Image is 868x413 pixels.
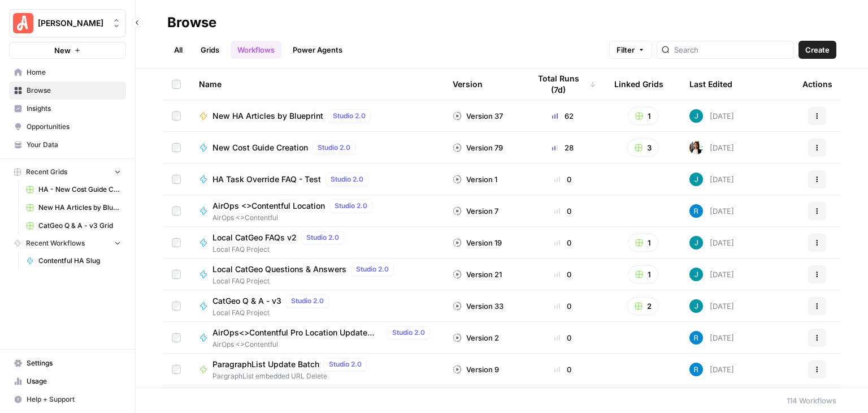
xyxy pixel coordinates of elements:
span: New HA Articles by Blueprint Grid [38,203,121,213]
button: Create [798,41,836,59]
div: Version 19 [453,237,502,248]
img: 4ql36xcz6vn5z6vl131rp0snzihs [689,204,703,218]
a: Browse [9,81,126,100]
div: [DATE] [689,173,734,186]
span: New HA Articles by Blueprint [212,110,323,122]
div: Version 21 [453,269,502,280]
a: Opportunities [9,118,126,136]
img: 4ql36xcz6vn5z6vl131rp0snzihs [689,363,703,376]
div: Version 1 [453,174,497,185]
div: Actions [802,68,832,100]
button: Recent Workflows [9,235,126,252]
div: Version 9 [453,364,499,375]
div: 0 [530,269,596,280]
span: Create [805,44,830,55]
div: 28 [530,142,596,153]
span: Studio 2.0 [392,328,425,338]
span: Insights [27,104,121,114]
span: Studio 2.0 [331,174,363,184]
span: New [54,45,71,56]
span: HA - New Cost Guide Creation Grid [38,184,121,195]
img: gsxx783f1ftko5iaboo3rry1rxa5 [689,299,703,313]
button: 1 [628,107,658,125]
span: ParagraphList Update Batch [212,359,319,370]
img: gsxx783f1ftko5iaboo3rry1rxa5 [689,173,703,186]
div: 114 Workflows [787,395,836,406]
span: AirOps <>Contentful [212,339,435,350]
a: AirOps <>Contentful LocationStudio 2.0AirOps <>Contentful [199,199,435,223]
span: [PERSON_NAME] [38,18,106,29]
div: Browse [167,14,216,32]
a: Home [9,63,126,81]
div: Total Runs (7d) [530,68,596,100]
span: Contentful HA Slug [38,256,121,266]
span: AirOps <>Contentful [212,213,377,223]
a: Your Data [9,136,126,154]
span: CatGeo Q & A - v3 Grid [38,221,121,231]
a: Power Agents [286,41,349,59]
img: 4ql36xcz6vn5z6vl131rp0snzihs [689,331,703,345]
span: Studio 2.0 [329,359,362,369]
span: Your Data [27,140,121,150]
div: Version 33 [453,300,504,312]
div: 62 [530,110,596,122]
a: CatGeo Q & A - v3Studio 2.0Local FAQ Project [199,294,435,318]
div: [DATE] [689,299,734,313]
span: Local FAQ Project [212,308,333,318]
div: Version 7 [453,205,498,217]
span: Filter [617,44,635,55]
div: [DATE] [689,268,734,281]
a: Usage [9,372,126,390]
div: 0 [530,205,596,217]
span: Help + Support [27,394,121,405]
a: Local CatGeo FAQs v2Studio 2.0Local FAQ Project [199,231,435,255]
a: New HA Articles by BlueprintStudio 2.0 [199,109,435,123]
button: 3 [627,139,659,157]
a: CatGeo Q & A - v3 Grid [21,217,126,235]
div: 0 [530,300,596,312]
div: Name [199,68,435,100]
div: Version 2 [453,332,499,343]
a: Contentful HA Slug [21,252,126,270]
span: Recent Grids [26,167,67,177]
a: AirOps<>Contentful Pro Location Update LocationStudio 2.0AirOps <>Contentful [199,326,435,350]
a: HA - New Cost Guide Creation Grid [21,180,126,199]
span: AirOps <>Contentful Location [212,200,325,212]
span: Opportunities [27,122,121,132]
div: Version 37 [453,110,503,122]
span: Recent Workflows [26,238,85,248]
a: New Cost Guide CreationStudio 2.0 [199,141,435,154]
span: Studio 2.0 [335,201,367,211]
span: AirOps<>Contentful Pro Location Update Location [212,327,383,338]
div: Version [453,68,483,100]
div: [DATE] [689,331,734,345]
span: Local FAQ Project [212,276,398,286]
a: Local CatGeo Questions & AnswersStudio 2.0Local FAQ Project [199,263,435,286]
div: [DATE] [689,363,734,376]
span: Studio 2.0 [318,143,350,153]
button: 2 [627,297,659,315]
img: gsxx783f1ftko5iaboo3rry1rxa5 [689,236,703,249]
button: Help + Support [9,390,126,408]
button: New [9,42,126,59]
a: Insights [9,100,126,118]
div: [DATE] [689,236,734,249]
a: Workflows [231,41,281,59]
div: 0 [530,332,596,343]
div: 0 [530,174,596,185]
span: Studio 2.0 [356,264,389,274]
div: Last Edited [689,68,732,100]
button: 1 [628,265,658,283]
button: Recent Grids [9,164,126,180]
span: Settings [27,358,121,368]
span: Studio 2.0 [291,296,324,306]
span: Local FAQ Project [212,244,349,255]
img: xqjo96fmx1yk2e67jao8cdkou4un [689,141,703,154]
span: Browse [27,85,121,96]
button: Filter [609,41,652,59]
span: Studio 2.0 [333,111,366,121]
div: [DATE] [689,109,734,123]
span: CatGeo Q & A - v3 [212,295,281,307]
span: Local CatGeo Questions & Answers [212,264,346,275]
span: Local CatGeo FAQs v2 [212,232,297,243]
